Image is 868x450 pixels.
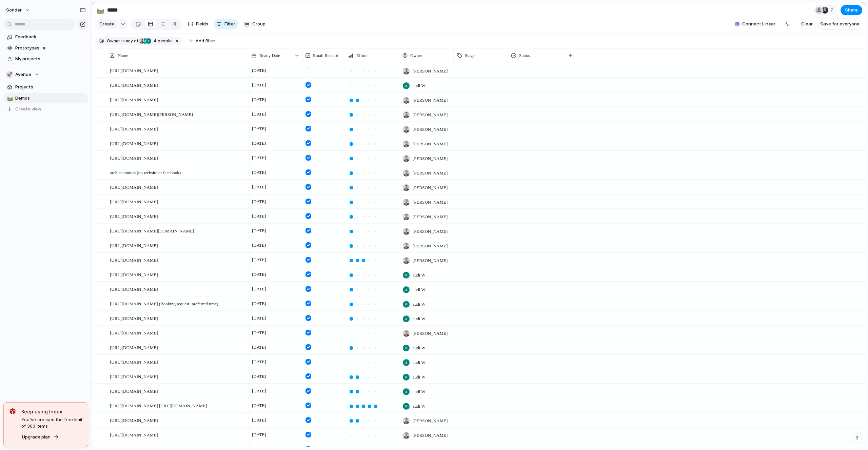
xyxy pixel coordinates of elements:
[250,154,268,162] span: [DATE]
[152,38,172,44] span: people
[250,431,268,439] span: [DATE]
[410,52,422,59] span: Owner
[118,52,128,59] span: Name
[413,315,426,322] span: audi W
[15,95,86,102] span: Demos
[413,126,448,133] span: [PERSON_NAME]
[121,38,125,44] span: is
[3,104,88,114] button: Create view
[110,66,158,74] span: [URL][DOMAIN_NAME]
[110,154,158,162] span: [URL][DOMAIN_NAME]
[413,432,448,439] span: [PERSON_NAME]
[356,52,367,59] span: Effort
[110,343,158,351] span: [URL][DOMAIN_NAME]
[250,402,268,410] span: [DATE]
[250,198,268,206] span: [DATE]
[413,155,448,162] span: [PERSON_NAME]
[97,5,104,15] div: 🛤️
[250,343,268,351] span: [DATE]
[196,21,208,27] span: Fields
[6,95,13,102] button: 🛤️
[413,243,448,249] span: [PERSON_NAME]
[3,93,88,103] div: 🛤️Demos
[250,314,268,322] span: [DATE]
[413,111,448,118] span: [PERSON_NAME]
[110,125,158,132] span: [URL][DOMAIN_NAME]
[120,37,139,45] button: isany of
[185,19,211,29] button: Fields
[413,184,448,191] span: [PERSON_NAME]
[250,139,268,147] span: [DATE]
[95,19,118,29] button: Create
[110,387,158,395] span: [URL][DOMAIN_NAME]
[110,96,158,103] span: [URL][DOMAIN_NAME]
[152,38,158,43] span: 4
[7,94,12,102] div: 🛤️
[110,183,158,191] span: [URL][DOMAIN_NAME]
[250,358,268,366] span: [DATE]
[250,212,268,220] span: [DATE]
[110,212,158,220] span: [URL][DOMAIN_NAME]
[465,52,475,59] span: Stage
[3,82,88,92] a: Projects
[413,286,426,293] span: audi W
[110,270,158,278] span: [URL][DOMAIN_NAME]
[110,372,158,380] span: [URL][DOMAIN_NAME]
[15,45,86,52] span: Prototypes
[241,19,269,29] button: Group
[15,56,86,62] span: My projects
[250,81,268,89] span: [DATE]
[214,19,238,29] button: Filter
[413,257,448,264] span: [PERSON_NAME]
[413,359,426,366] span: audi W
[6,71,13,78] div: 🚀
[15,34,86,40] span: Feedback
[413,272,426,279] span: audi W
[110,139,158,147] span: [URL][DOMAIN_NAME]
[3,54,88,64] a: My projects
[742,21,775,27] span: Connect Linear
[830,7,835,14] span: 7
[413,374,426,381] span: audi W
[313,52,338,59] span: Email Receipt
[413,330,448,337] span: [PERSON_NAME]
[820,21,860,27] span: Save for everyone
[15,106,41,112] span: Create view
[95,5,106,16] button: 🛤️
[413,388,426,395] span: audi W
[413,213,448,220] span: [PERSON_NAME]
[413,141,448,147] span: [PERSON_NAME]
[413,301,426,308] span: audi W
[250,372,268,381] span: [DATE]
[6,7,22,14] span: sonder
[801,21,813,27] span: Clear
[250,329,268,337] span: [DATE]
[798,19,815,29] button: Clear
[15,84,86,90] span: Projects
[413,403,426,410] span: audi W
[20,432,61,442] button: Upgrade plan
[110,300,218,307] span: [URL][DOMAIN_NAME] (Booking request, preferred time)
[99,21,115,27] span: Create
[519,52,530,59] span: Status
[3,5,34,16] button: sonder
[21,408,82,415] span: Keep using Index
[250,125,268,133] span: [DATE]
[250,416,268,424] span: [DATE]
[250,270,268,279] span: [DATE]
[250,66,268,75] span: [DATE]
[250,256,268,264] span: [DATE]
[250,285,268,293] span: [DATE]
[413,170,448,177] span: [PERSON_NAME]
[110,402,207,409] span: [URL][DOMAIN_NAME] [URL][DOMAIN_NAME]
[413,228,448,235] span: [PERSON_NAME]
[413,417,448,424] span: [PERSON_NAME]
[110,416,158,424] span: [URL][DOMAIN_NAME]
[413,82,426,89] span: audi W
[250,387,268,395] span: [DATE]
[22,434,51,441] span: Upgrade plan
[817,19,862,29] button: Save for everyone
[250,110,268,118] span: [DATE]
[125,38,138,44] span: any of
[110,358,158,366] span: [URL][DOMAIN_NAME]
